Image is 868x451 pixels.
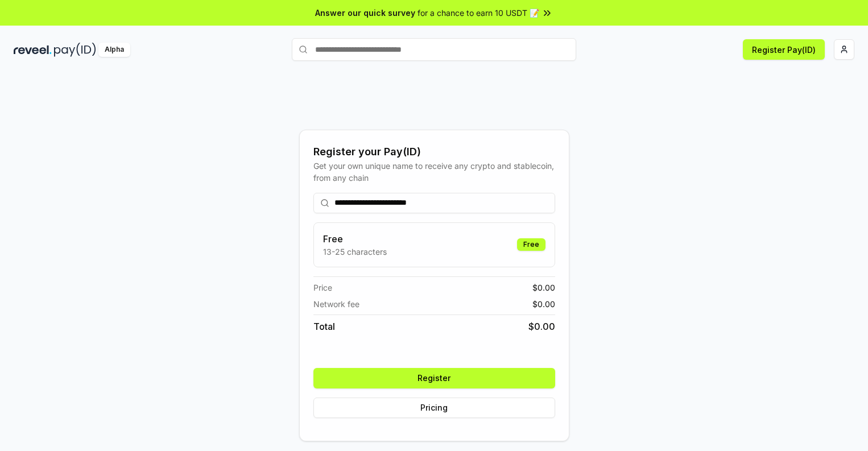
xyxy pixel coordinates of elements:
[54,43,96,57] img: pay_id
[532,282,555,293] span: $ 0.00
[418,7,539,19] span: for a chance to earn 10 USDT 📝
[313,144,555,160] div: Register your Pay(ID)
[14,43,52,57] img: reveel_dark
[313,320,335,333] span: Total
[313,282,332,293] span: Price
[313,398,555,418] button: Pricing
[528,320,555,333] span: $ 0.00
[313,298,359,310] span: Network fee
[517,238,545,251] div: Free
[323,232,387,246] h3: Free
[323,246,387,258] p: 13-25 characters
[315,7,415,19] span: Answer our quick survey
[532,298,555,310] span: $ 0.00
[743,39,825,60] button: Register Pay(ID)
[313,160,555,184] div: Get your own unique name to receive any crypto and stablecoin, from any chain
[98,43,130,57] div: Alpha
[313,368,555,388] button: Register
